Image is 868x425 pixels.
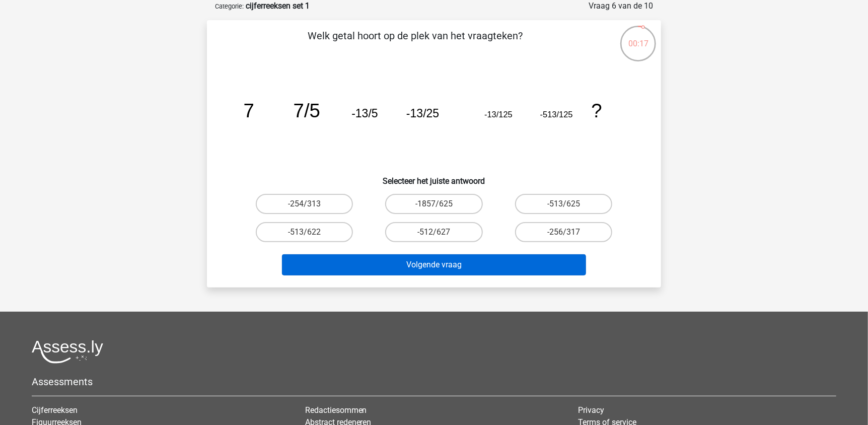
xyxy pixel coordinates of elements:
[223,28,607,58] p: Welk getal hoort op de plek van het vraagteken?
[32,405,78,415] a: Cijferreeksen
[484,110,513,119] tspan: -13/125
[406,107,439,120] tspan: -13/25
[215,3,244,10] small: Categorie:
[305,405,367,415] a: Redactiesommen
[515,194,612,214] label: -513/625
[282,254,587,275] button: Volgende vraag
[32,376,836,388] h5: Assessments
[578,405,604,415] a: Privacy
[515,222,612,242] label: -256/317
[256,194,353,214] label: -254/313
[385,194,482,214] label: -1857/625
[244,100,254,121] tspan: 7
[294,100,320,121] tspan: 7/5
[256,222,353,242] label: -513/622
[540,110,573,119] tspan: -513/125
[385,222,482,242] label: -512/627
[223,168,645,186] h6: Selecteer het juiste antwoord
[246,1,310,11] strong: cijferreeksen set 1
[351,107,378,120] tspan: -13/5
[32,340,103,364] img: Assessly logo
[619,25,657,50] div: 00:17
[591,100,602,121] tspan: ?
